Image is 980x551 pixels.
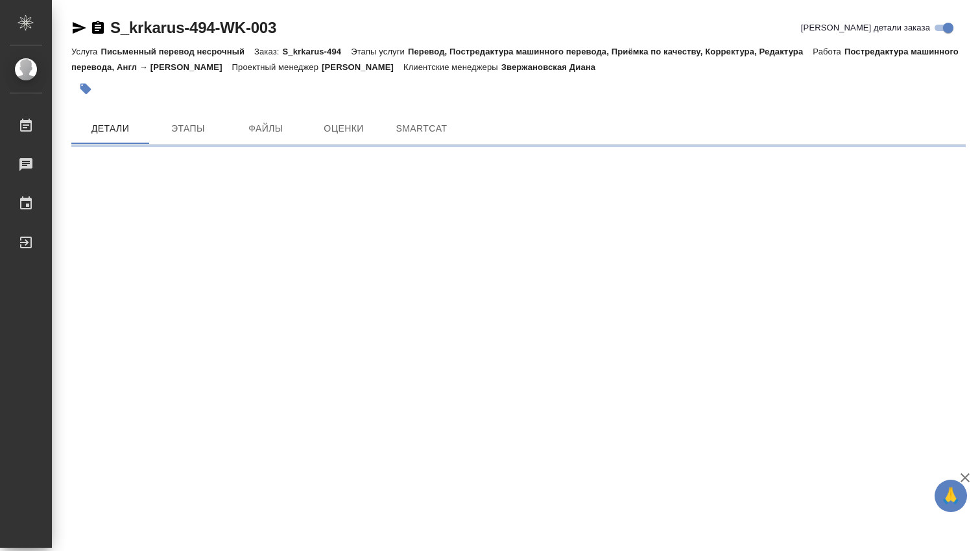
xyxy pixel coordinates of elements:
[351,47,408,56] p: Этапы услуги
[403,62,501,72] p: Клиентские менеджеры
[235,121,297,137] span: Файлы
[390,121,453,137] span: SmartCat
[90,20,106,36] button: Скопировать ссылку
[501,62,605,72] p: Звержановская Диана
[282,47,351,56] p: S_krkarus-494
[232,62,322,72] p: Проектный менеджер
[71,75,100,103] button: Добавить тэг
[71,47,101,56] p: Услуга
[313,121,375,137] span: Оценки
[101,47,254,56] p: Письменный перевод несрочный
[813,47,844,56] p: Работа
[801,21,930,34] span: [PERSON_NAME] детали заказа
[157,121,219,137] span: Этапы
[110,19,276,36] a: S_krkarus-494-WK-003
[71,20,87,36] button: Скопировать ссылку для ЯМессенджера
[254,47,282,56] p: Заказ:
[940,482,962,510] span: 🙏
[408,47,813,56] p: Перевод, Постредактура машинного перевода, Приёмка по качеству, Корректура, Редактура
[935,480,967,512] button: 🙏
[322,62,403,72] p: [PERSON_NAME]
[79,121,141,137] span: Детали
